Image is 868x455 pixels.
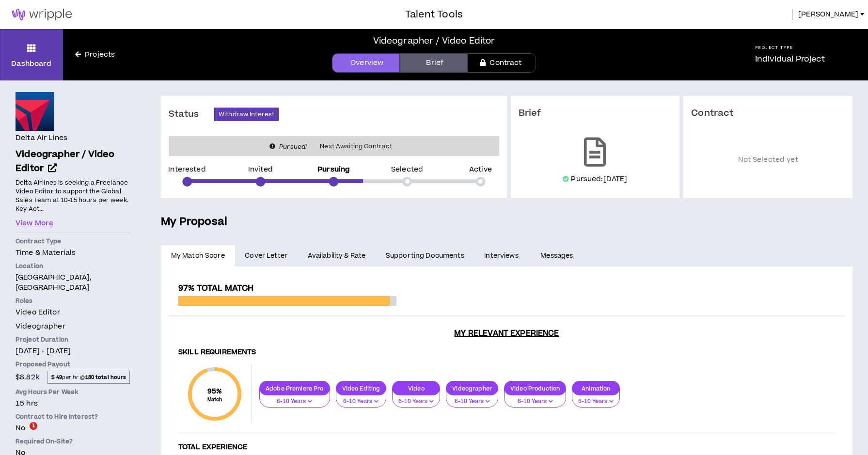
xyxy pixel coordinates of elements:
[16,237,130,246] p: Contract Type
[16,307,60,317] span: Video Editor
[16,148,130,176] a: Videographer / Video Editor
[336,385,386,392] p: Video Editing
[248,166,273,173] p: Invited
[161,245,235,267] a: My Match Score
[392,389,440,408] button: 6-10 Years
[504,389,566,408] button: 6-10 Years
[317,166,350,173] p: Pursuing
[245,251,287,261] span: Cover Letter
[298,245,376,267] a: Availability & Rate
[207,386,222,396] span: 95 %
[16,437,130,446] p: Required On-Site?
[446,385,498,392] p: Videographer
[314,141,398,151] span: Next Awaiting Contract
[336,389,387,408] button: 6-10 Years
[16,262,130,270] p: Location
[505,385,566,392] p: Video Production
[16,297,130,305] p: Roles
[446,389,498,408] button: 6-10 Years
[11,59,51,69] p: Dashboard
[691,134,845,187] p: Not Selected yet
[16,248,130,258] p: Time & Materials
[85,374,126,381] strong: 180 total hours
[16,412,130,421] p: Contract to Hire Interest?
[578,397,614,406] p: 6-10 Years
[161,214,852,230] h5: My Proposal
[16,371,39,384] span: $8.82k
[168,166,205,173] p: Interested
[755,45,825,51] h5: Project Type
[755,53,825,65] p: Individual Project
[510,397,560,406] p: 6-10 Years
[16,272,130,293] p: [GEOGRAPHIC_DATA], [GEOGRAPHIC_DATA]
[207,396,222,403] small: Match
[169,109,214,120] h3: Status
[468,53,536,73] a: Contract
[572,385,619,392] p: Animation
[373,34,495,47] div: Videographer / Video Editor
[16,360,130,369] p: Proposed Payout
[63,49,127,60] a: Projects
[469,166,492,173] p: Active
[30,422,37,430] span: 1
[400,53,468,73] a: Brief
[10,422,33,445] iframe: Intercom live chat
[531,245,585,267] a: Messages
[16,177,130,214] p: Delta Airlines is seeking a Freelance Video Editor to support the Global Sales Team at 10-15 hour...
[691,108,845,119] h3: Contract
[798,9,858,20] span: [PERSON_NAME]
[474,245,531,267] a: Interviews
[16,423,130,433] p: No
[260,385,330,392] p: Adobe Premiere Pro
[178,443,835,452] h4: Total Experience
[332,53,400,73] a: Overview
[571,174,627,184] p: Pursued: [DATE]
[16,398,130,408] p: 15 hrs
[405,7,463,22] h3: Talent Tools
[178,348,835,357] h4: Skill Requirements
[16,321,65,331] span: Videographer
[259,389,330,408] button: 6-10 Years
[16,148,115,175] span: Videographer / Video Editor
[16,346,130,356] p: [DATE] - [DATE]
[398,397,434,406] p: 6-10 Years
[178,282,253,294] span: 97% Total Match
[51,374,63,381] strong: $ 49
[519,108,672,119] h3: Brief
[16,335,130,344] p: Project Duration
[393,385,440,392] p: Video
[391,166,423,173] p: Selected
[376,245,474,267] a: Supporting Documents
[279,142,307,151] i: Pursued!
[16,133,67,143] h4: Delta Air Lines
[16,218,53,229] button: View More
[572,389,620,408] button: 6-10 Years
[169,329,845,338] h3: My Relevant Experience
[16,388,130,396] p: Avg Hours Per Week
[266,397,324,406] p: 6-10 Years
[214,108,279,121] button: Withdraw Interest
[342,397,380,406] p: 6-10 Years
[47,371,130,383] span: per hr @
[452,397,492,406] p: 6-10 Years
